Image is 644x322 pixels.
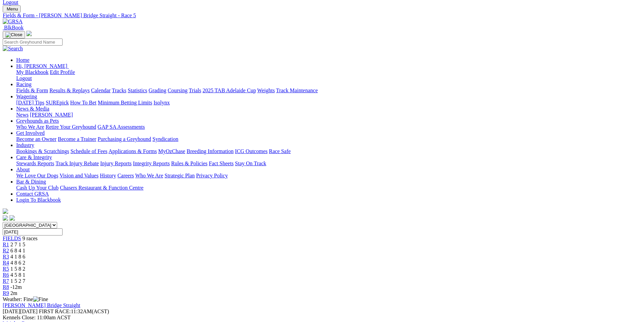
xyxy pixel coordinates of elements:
[10,260,25,266] span: 4 8 6 2
[10,272,25,278] span: 4 5 8 1
[3,25,24,30] a: BlkBook
[3,302,80,308] a: [PERSON_NAME] Bridge Straight
[98,136,151,142] a: Purchasing a Greyhound
[16,100,44,105] a: [DATE] Tips
[100,160,132,166] a: Injury Reports
[3,284,9,290] a: R8
[5,32,22,38] img: Close
[3,266,9,272] a: R5
[3,254,9,259] a: R3
[3,260,9,266] a: R4
[10,284,22,290] span: -12m
[3,236,21,241] a: FIELDS
[133,160,170,166] a: Integrity Reports
[39,308,109,314] span: 11:32AM(ACST)
[16,167,30,172] a: About
[10,242,25,247] span: 2 7 1 5
[10,248,25,253] span: 6 8 4 1
[46,100,69,105] a: SUREpick
[10,278,25,284] span: 1 5 2 7
[171,160,208,166] a: Rules & Policies
[10,290,17,296] span: 2m
[59,173,98,178] a: Vision and Values
[3,308,38,314] span: [DATE]
[3,46,23,52] img: Search
[16,88,641,94] div: Racing
[16,94,37,99] a: Wagering
[16,142,34,148] a: Industry
[3,296,48,302] span: Weather: Fine
[16,63,69,69] a: Hi, [PERSON_NAME]
[3,290,9,296] span: R9
[135,173,163,178] a: Who We Are
[235,148,267,154] a: ICG Outcomes
[16,136,641,142] div: Get Involved
[3,39,63,46] input: Search
[3,228,63,236] input: Select date
[3,215,8,221] img: facebook.svg
[117,173,134,178] a: Careers
[202,88,256,93] a: 2025 TAB Adelaide Cup
[128,88,147,93] a: Statistics
[70,100,97,105] a: How To Bet
[209,160,234,166] a: Fact Sheets
[4,25,24,30] span: BlkBook
[16,112,641,118] div: News & Media
[39,308,71,314] span: FIRST RACE:
[3,13,641,19] a: Fields & Form - [PERSON_NAME] Bridge Straight - Race 5
[16,112,28,118] a: News
[16,197,61,203] a: Login To Blackbook
[100,173,116,178] a: History
[16,191,49,197] a: Contact GRSA
[189,88,201,93] a: Trials
[10,254,25,259] span: 4 1 8 6
[112,88,126,93] a: Tracks
[235,160,266,166] a: Stay On Track
[187,148,234,154] a: Breeding Information
[109,148,157,154] a: Applications & Forms
[149,88,166,93] a: Grading
[3,315,641,321] div: Kennels Close: 11:00am ACST
[16,81,31,87] a: Racing
[165,173,195,178] a: Strategic Plan
[58,136,96,142] a: Become a Trainer
[98,124,145,130] a: GAP SA Assessments
[16,185,641,191] div: Bar & Dining
[16,100,641,106] div: Wagering
[91,88,111,93] a: Calendar
[16,185,58,191] a: Cash Up Your Club
[55,160,99,166] a: Track Injury Rebate
[168,88,188,93] a: Coursing
[153,100,170,105] a: Isolynx
[16,57,29,63] a: Home
[3,248,9,253] span: R2
[257,88,275,93] a: Weights
[16,148,641,154] div: Industry
[49,88,90,93] a: Results & Replays
[7,6,18,11] span: Menu
[16,148,69,154] a: Bookings & Scratchings
[26,31,32,36] img: logo-grsa-white.png
[16,106,49,112] a: News & Media
[276,88,318,93] a: Track Maintenance
[3,242,9,247] a: R1
[70,148,107,154] a: Schedule of Fees
[16,124,641,130] div: Greyhounds as Pets
[3,272,9,278] a: R6
[3,5,21,13] button: Toggle navigation
[16,124,44,130] a: Who We Are
[46,124,96,130] a: Retire Your Greyhound
[16,69,49,75] a: My Blackbook
[3,278,9,284] a: R7
[3,19,23,25] img: GRSA
[16,154,52,160] a: Care & Integrity
[16,173,58,178] a: We Love Our Dogs
[16,118,59,124] a: Greyhounds as Pets
[33,296,48,302] img: Fine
